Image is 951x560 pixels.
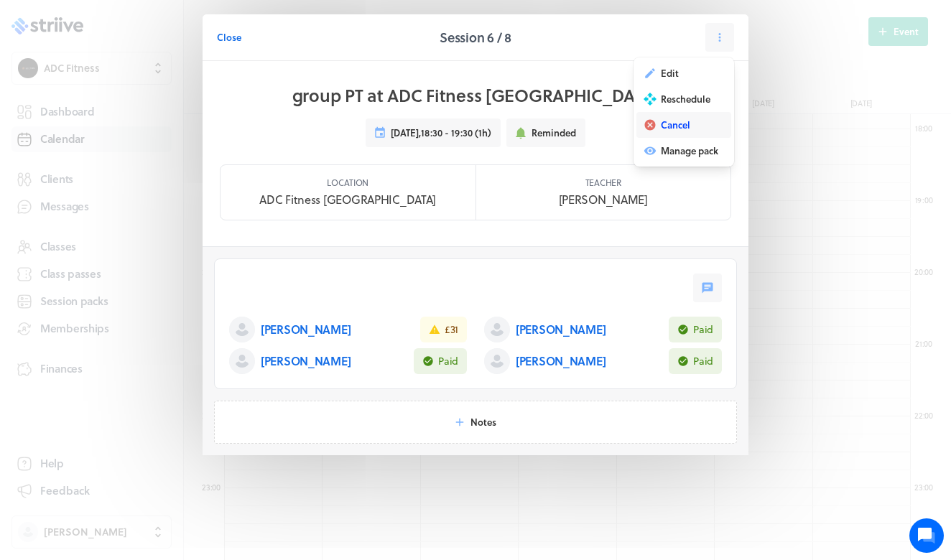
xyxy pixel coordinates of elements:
[585,177,621,188] p: Teacher
[445,322,458,337] div: £31
[506,118,585,147] button: Reminded
[661,93,710,106] span: Reschedule
[214,401,737,444] button: Notes
[636,60,731,86] button: Edit
[661,67,679,80] span: Edit
[636,86,731,112] button: Reschedule
[909,518,944,553] iframe: gist-messenger-bubble-iframe
[693,354,713,368] div: Paid
[261,321,351,338] p: [PERSON_NAME]
[516,321,606,338] p: [PERSON_NAME]
[661,144,718,157] span: Manage pack
[19,223,268,241] p: Find an answer quickly
[693,322,713,337] div: Paid
[559,191,648,208] p: [PERSON_NAME]
[661,118,690,131] span: Cancel
[516,353,606,370] p: [PERSON_NAME]
[470,416,496,429] span: Notes
[261,353,351,370] p: [PERSON_NAME]
[22,70,266,93] h1: Hi [PERSON_NAME]
[217,23,241,52] button: Close
[438,354,458,368] div: Paid
[366,118,501,147] button: [DATE],18:30 - 19:30 (1h)
[42,247,256,276] input: Search articles
[217,31,241,44] span: Close
[532,126,576,139] span: Reminded
[327,177,368,188] p: Location
[636,112,731,138] button: Cancel
[259,191,436,208] p: ADC Fitness [GEOGRAPHIC_DATA]
[22,167,265,196] button: New conversation
[636,138,731,164] button: Manage pack
[440,27,511,47] h2: Session 6 / 8
[292,84,659,107] h1: group PT at ADC Fitness [GEOGRAPHIC_DATA]
[22,95,266,141] h2: We're here to help. Ask us anything!
[93,176,172,187] span: New conversation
